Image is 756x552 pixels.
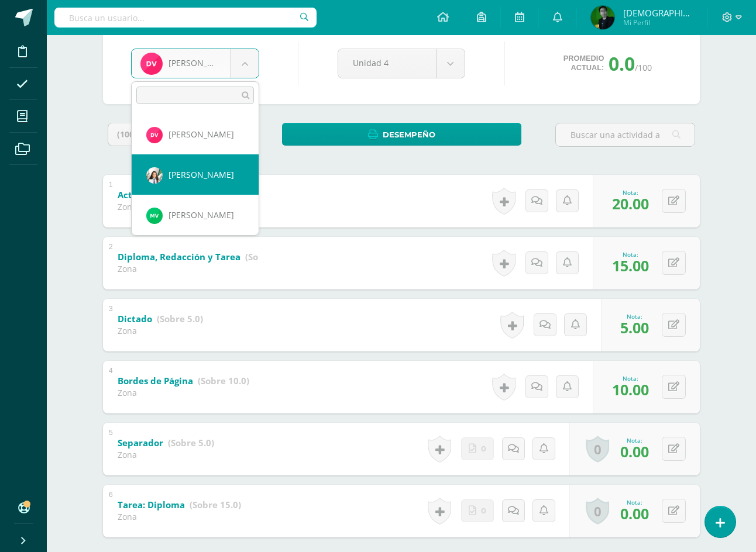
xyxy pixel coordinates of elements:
span: [PERSON_NAME] [169,209,234,220]
img: 173c62b8b1069db8a61118a46889e320.png [146,127,163,143]
img: a5ddbac73b5ab10bc2b8e02a874ef025.png [146,167,163,184]
span: [PERSON_NAME] [169,169,234,180]
img: be5c6f958fb92e70d3138dcdd914adfd.png [146,208,163,224]
span: [PERSON_NAME] [169,129,234,140]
